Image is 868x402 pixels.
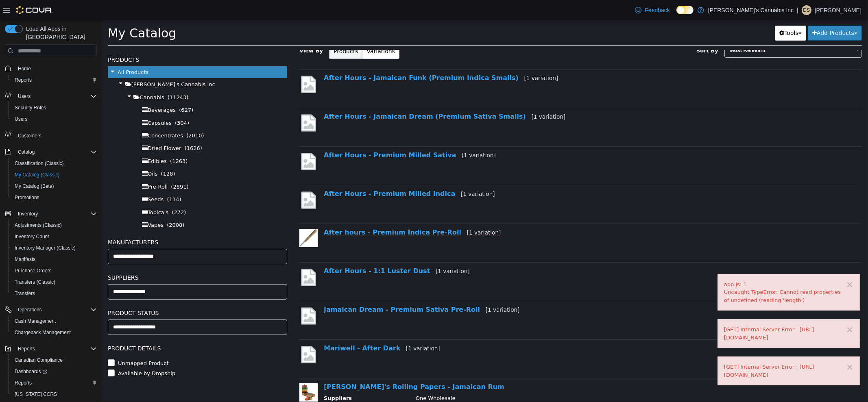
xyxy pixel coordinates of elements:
[65,202,83,208] span: (2008)
[77,87,92,93] span: (627)
[304,325,338,332] small: [1 variation]
[15,194,39,201] span: Promotions
[334,248,368,254] small: [1 variation]
[11,289,38,298] a: Transfers
[803,5,810,15] span: DS
[15,91,34,101] button: Users
[15,256,35,263] span: Manifests
[30,61,113,67] span: [PERSON_NAME]'s Cannabis Inc
[11,243,97,253] span: Inventory Manager (Classic)
[676,6,694,14] input: Dark Mode
[198,28,221,34] span: View By
[8,389,100,400] button: [US_STATE] CCRS
[623,24,749,37] span: Most Relevant
[706,6,760,21] button: Add Products
[6,35,185,45] h5: Products
[8,242,100,254] button: Inventory Manager (Classic)
[15,63,97,73] span: Home
[8,254,100,265] button: Manifests
[8,169,100,180] button: My Catalog (Classic)
[8,315,100,327] button: Cash Management
[360,132,394,139] small: [1 variation]
[802,5,811,15] div: Dashwinder Singh
[6,253,185,263] h5: Suppliers
[8,276,100,288] button: Transfers (Classic)
[2,208,100,219] button: Inventory
[623,24,760,38] a: Most Relevant
[8,219,100,231] button: Adjustments (Classic)
[11,75,35,85] a: Reports
[18,133,41,139] span: Customers
[46,87,74,93] span: Beverages
[15,329,71,336] span: Chargeback Management
[11,232,97,241] span: Inventory Count
[708,5,794,15] p: [PERSON_NAME]'s Cannabis Inc
[23,25,97,41] span: Load All Apps in [GEOGRAPHIC_DATA]
[15,116,27,122] span: Users
[8,180,100,192] button: My Catalog (Beta)
[59,151,74,157] span: (128)
[645,6,670,14] span: Feedback
[68,138,86,144] span: (1263)
[15,368,47,375] span: Dashboards
[815,5,861,15] p: [PERSON_NAME]
[2,343,100,354] button: Reports
[198,132,216,152] img: missing-image.png
[46,176,62,183] span: Seeds
[198,286,216,306] img: missing-image.png
[70,189,84,196] span: (272)
[15,380,32,386] span: Reports
[15,267,52,274] span: Purchase Orders
[632,2,673,18] a: Feedback
[83,125,100,131] span: (1626)
[11,289,97,298] span: Transfers
[227,24,261,39] button: Products
[11,367,97,376] span: Dashboards
[2,62,100,74] button: Home
[11,389,97,399] span: Washington CCRS
[8,327,100,338] button: Chargeback Management
[15,77,32,83] span: Reports
[595,28,617,34] span: Sort By
[15,357,63,363] span: Canadian Compliance
[15,305,45,315] button: Operations
[85,113,102,119] span: (2010)
[422,55,456,61] small: [1 variation]
[11,277,59,287] a: Transfers (Classic)
[11,378,35,388] a: Reports
[222,93,464,100] a: After Hours - Jamaican Dream (Premium Sativa Smalls)[1 variation]
[11,254,97,264] span: Manifests
[744,261,752,269] button: ×
[2,304,100,315] button: Operations
[222,131,394,139] a: After Hours - Premium Milled Sativa[1 variation]
[18,211,38,217] span: Inventory
[222,374,308,385] th: Suppliers
[11,103,97,113] span: Security Roles
[15,91,97,101] span: Users
[222,209,399,216] a: After hours - Premium Indica Pre-Roll[1 variation]
[11,220,97,230] span: Adjustments (Classic)
[15,305,97,315] span: Operations
[8,288,100,299] button: Transfers
[46,202,62,208] span: Vapes
[222,247,368,255] a: After Hours - 1:1 Luster Dust[1 variation]
[359,171,393,177] small: [1 variation]
[15,147,38,157] button: Catalog
[198,93,216,113] img: missing-image.png
[11,328,97,337] span: Chargeback Management
[11,254,39,264] a: Manifests
[11,114,31,124] a: Users
[365,209,399,216] small: [1 variation]
[46,125,79,131] span: Dried Flower
[8,192,100,203] button: Promotions
[260,24,297,39] button: Variations
[14,350,74,358] label: Available by Dropship
[38,74,62,80] span: Cannabis
[73,100,87,106] span: (304)
[797,5,798,15] p: |
[18,93,31,100] span: Users
[2,91,100,102] button: Users
[2,130,100,141] button: Customers
[11,170,97,180] span: My Catalog (Classic)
